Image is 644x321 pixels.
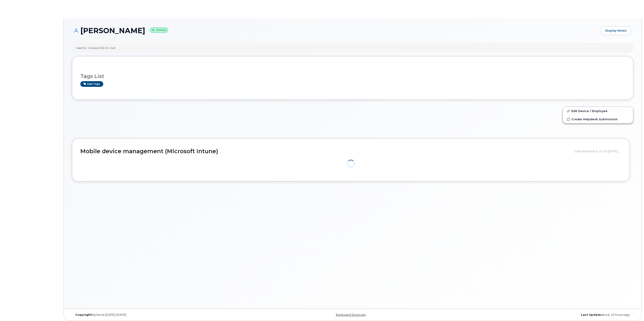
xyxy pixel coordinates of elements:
small: Active [150,28,168,33]
div: MyServe [DATE]–[DATE] [72,313,259,317]
h3: Tags List [80,73,625,79]
a: Display Notes [601,26,631,35]
div: about 10 hours ago [446,313,633,317]
strong: Copyright [75,313,92,316]
h2: Mobile device management (Microsoft Intune) [80,148,571,155]
h1: [PERSON_NAME] [72,27,599,35]
div: Used for: Canada DSS On-Call [76,46,115,50]
div: Data fetched at 16:35 [DATE] [575,147,621,155]
a: Create Helpdesk Submission [563,115,633,123]
a: Keyboard Shortcuts [336,313,366,316]
a: Edit Device / Employee [563,107,633,115]
a: Add tags [80,81,103,87]
strong: Last Update [581,313,601,316]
